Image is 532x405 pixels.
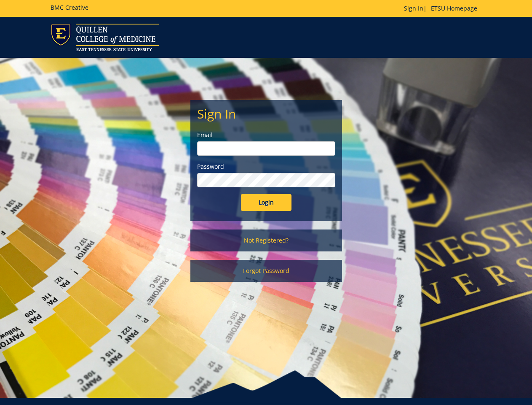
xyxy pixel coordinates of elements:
h2: Sign In [197,107,335,121]
a: Sign In [404,4,423,12]
a: Forgot Password [190,260,342,282]
a: ETSU Homepage [427,4,481,12]
a: Not Registered? [190,229,342,251]
label: Email [197,131,335,139]
input: Login [241,194,291,211]
p: | [404,4,481,13]
label: Password [197,162,335,171]
img: ETSU logo [51,24,159,51]
h5: BMC Creative [51,4,88,11]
